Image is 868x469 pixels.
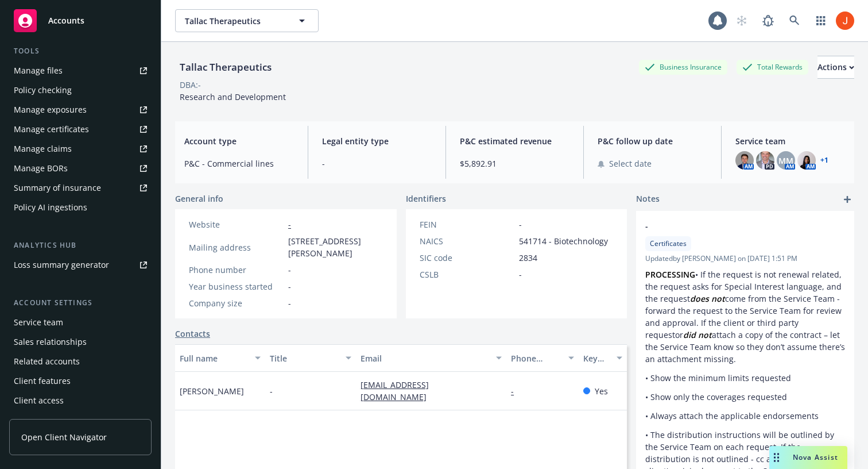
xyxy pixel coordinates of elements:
a: Client access [9,391,152,410]
div: FEIN [420,218,514,230]
span: Nova Assist [793,452,838,462]
img: photo [756,151,774,170]
span: Certificates [650,239,687,249]
div: Tallac Therapeutics [175,60,276,75]
a: Search [783,9,806,32]
a: Accounts [9,5,152,37]
div: Title [270,352,338,364]
a: Manage certificates [9,120,152,139]
div: Business Insurance [639,60,727,74]
div: DBA: - [180,79,201,91]
span: MM [778,155,793,167]
span: 541714 - Biotechnology [519,235,608,247]
span: Yes [595,385,608,397]
em: does not [690,293,725,304]
a: Report a Bug [757,9,780,32]
span: P&C follow up date [598,135,707,147]
div: Full name [180,352,248,364]
span: - [288,280,291,293]
a: Policy checking [9,81,152,99]
div: Loss summary generator [14,256,109,274]
a: +1 [820,157,828,164]
span: Manage exposures [9,101,152,119]
div: Year business started [189,280,284,293]
div: Service team [14,313,63,332]
span: Notes [636,193,660,206]
a: Sales relationships [9,333,152,351]
a: - [288,219,291,230]
span: Research and Development [180,91,286,102]
p: • Always attach the applicable endorsements [645,410,845,422]
div: Client access [14,391,64,410]
div: Website [189,218,284,230]
div: Account settings [9,297,152,309]
button: Key contact [579,344,627,372]
img: photo [836,11,854,30]
div: Analytics hub [9,240,152,251]
div: Manage files [14,61,63,80]
div: Phone number [189,264,284,276]
span: 2834 [519,252,537,264]
span: Select date [609,157,652,170]
span: Account type [184,135,294,147]
a: Start snowing [730,9,753,32]
div: Manage exposures [14,101,87,119]
span: P&C - Commercial lines [184,157,294,170]
span: Tallac Therapeutics [185,15,284,27]
div: Company size [189,297,284,309]
img: photo [735,151,754,170]
span: General info [175,193,223,205]
span: Service team [735,135,845,147]
span: [STREET_ADDRESS][PERSON_NAME] [288,235,383,259]
button: Phone number [506,344,579,372]
div: Policy AI ingestions [14,198,87,217]
span: - [519,268,522,280]
a: [EMAIL_ADDRESS][DOMAIN_NAME] [361,379,436,402]
a: Manage claims [9,140,152,158]
button: Full name [175,344,265,372]
div: NAICS [420,235,514,247]
div: Related accounts [14,352,80,371]
div: CSLB [420,268,514,280]
span: - [270,385,273,397]
a: Client features [9,372,152,390]
button: Email [356,344,506,372]
div: Mailing address [189,241,284,253]
div: Manage certificates [14,120,89,139]
div: Email [361,352,489,364]
a: Switch app [809,9,832,32]
span: - [519,218,522,230]
span: Open Client Navigator [21,431,107,443]
div: Total Rewards [737,60,808,74]
div: SIC code [420,252,514,264]
p: • Show the minimum limits requested [645,372,845,384]
div: Phone number [511,352,561,364]
img: photo [797,151,816,170]
div: Summary of insurance [14,179,101,197]
div: Manage claims [14,140,72,158]
a: Related accounts [9,352,152,371]
p: • Show only the coverages requested [645,391,845,403]
button: Actions [817,56,854,79]
a: Contacts [175,328,210,340]
a: Summary of insurance [9,179,152,197]
div: Actions [817,56,854,78]
button: Title [265,344,355,372]
span: - [288,264,291,276]
em: did not [683,329,712,340]
div: Sales relationships [14,333,87,351]
a: Policy AI ingestions [9,198,152,217]
span: - [645,220,815,232]
a: Loss summary generator [9,256,152,274]
strong: PROCESSING [645,269,695,280]
div: Key contact [583,352,610,364]
div: Manage BORs [14,159,68,178]
span: [PERSON_NAME] [180,385,244,397]
span: - [288,297,291,309]
button: Nova Assist [769,446,847,469]
a: - [511,386,523,397]
div: Drag to move [769,446,784,469]
div: Client features [14,372,71,390]
a: Service team [9,313,152,332]
p: • If the request is not renewal related, the request asks for Special Interest language, and the ... [645,268,845,365]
